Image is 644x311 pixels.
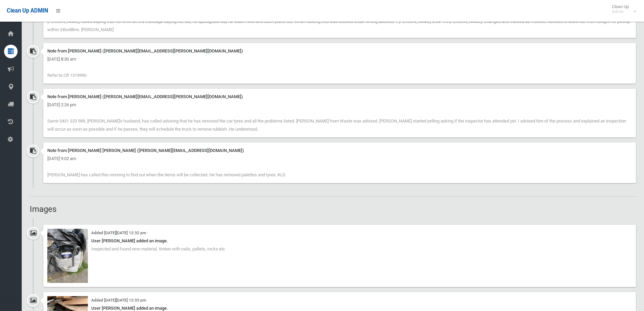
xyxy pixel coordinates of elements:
small: Added [DATE][DATE] 12:33 pm [91,298,146,303]
span: Clean Up ADMIN [7,7,48,14]
span: Clean Up [609,4,636,14]
div: [DATE] 9:02 am [47,155,632,163]
h2: Images [30,205,636,214]
div: User [PERSON_NAME] added an image. [47,237,632,245]
small: Admin [612,9,629,14]
small: Added [DATE][DATE] 12:32 pm [91,230,146,235]
div: [DATE] 2:26 pm [47,101,632,109]
div: Note from [PERSON_NAME] ([PERSON_NAME][EMAIL_ADDRESS][PERSON_NAME][DOMAIN_NAME]) [47,47,632,55]
div: [DATE] 8:30 am [47,55,632,63]
span: Samir 0431 323 989, [PERSON_NAME]'s husband, has called advising that he has removed the car tyre... [47,118,626,132]
div: Note from [PERSON_NAME] ([PERSON_NAME][EMAIL_ADDRESS][PERSON_NAME][DOMAIN_NAME]) [47,93,632,101]
span: Inspected and found reno material, timber with nails, pallets, rocks etc [91,246,225,251]
div: Note from [PERSON_NAME] [PERSON_NAME] ([PERSON_NAME][EMAIL_ADDRESS][DOMAIN_NAME]) [47,147,632,155]
span: [PERSON_NAME] has called this morning to find out when the items will be collected. He has remove... [47,172,286,177]
img: 22a44bd4-ef36-4f31-9ec4-bd6bfc81751b.jpg [47,229,88,283]
span: Refer to CR 1319990 [47,73,87,78]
